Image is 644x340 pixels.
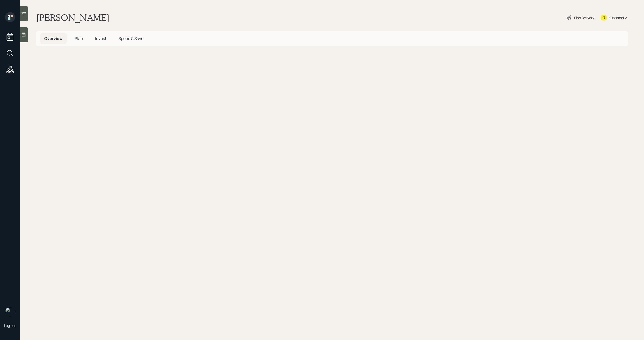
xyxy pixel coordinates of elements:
span: Plan [75,36,83,41]
div: Log out [4,323,16,328]
div: Kustomer [609,15,624,20]
div: Plan Delivery [574,15,594,20]
img: michael-russo-headshot.png [5,307,15,317]
span: Spend & Save [118,36,143,41]
span: Overview [44,36,63,41]
h1: [PERSON_NAME] [36,12,109,23]
span: Invest [95,36,106,41]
